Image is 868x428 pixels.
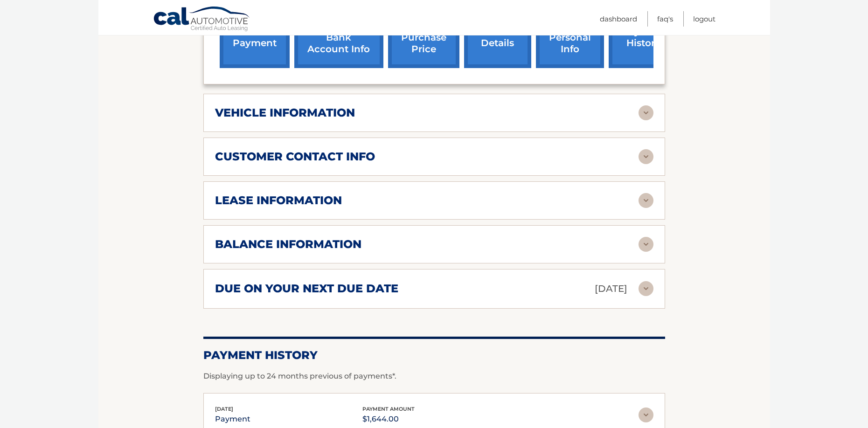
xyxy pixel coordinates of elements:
a: Cal Automotive [153,6,251,33]
a: Add/Remove bank account info [294,7,383,68]
a: FAQ's [657,11,673,27]
h2: due on your next due date [215,282,398,296]
img: accordion-rest.svg [639,407,653,422]
p: Displaying up to 24 months previous of payments*. [203,371,665,382]
p: [DATE] [595,281,627,297]
a: Dashboard [600,11,637,27]
a: account details [464,7,531,68]
a: payment history [609,7,679,68]
h2: Payment History [203,348,665,362]
h2: customer contact info [215,150,375,164]
h2: vehicle information [215,106,355,120]
img: accordion-rest.svg [639,281,653,296]
img: accordion-rest.svg [639,193,653,208]
p: $1,644.00 [362,413,415,426]
img: accordion-rest.svg [639,149,653,164]
a: make a payment [220,7,290,68]
img: accordion-rest.svg [639,105,653,120]
a: Logout [693,11,715,27]
span: [DATE] [215,406,233,412]
p: payment [215,413,250,426]
a: update personal info [536,7,604,68]
span: payment amount [362,406,415,412]
a: request purchase price [388,7,459,68]
h2: balance information [215,237,361,251]
img: accordion-rest.svg [639,237,653,252]
h2: lease information [215,193,342,207]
